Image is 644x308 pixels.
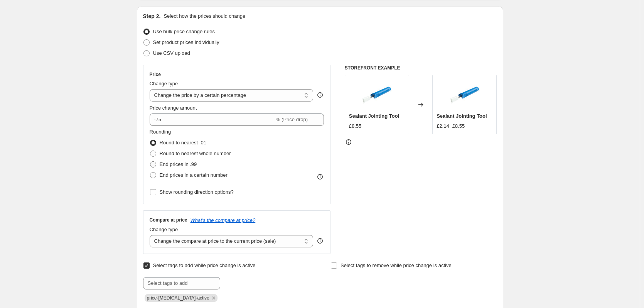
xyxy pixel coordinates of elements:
span: Sealant Jointing Tool [437,113,487,119]
span: Round to nearest whole number [160,151,231,156]
input: Select tags to add [143,277,220,289]
span: Set product prices individually [153,39,219,45]
h6: STOREFRONT EXAMPLE [345,65,497,71]
span: Price change amount [150,105,197,111]
h3: Compare at price [150,217,187,223]
span: Change type [150,227,178,232]
p: Select how the prices should change [164,12,245,20]
span: Select tags to add while price change is active [153,262,256,268]
strike: £8.55 [452,122,465,130]
h3: Price [150,71,161,78]
input: -15 [150,113,274,126]
span: Use CSV upload [153,50,190,56]
span: price-change-job-active [147,295,209,301]
img: aga165_trophyweb_80x.jpg [449,79,480,110]
div: £2.14 [437,122,449,130]
span: Rounding [150,129,171,135]
span: Round to nearest .01 [160,140,206,146]
span: % (Price drop) [276,117,308,122]
div: £8.55 [349,122,362,130]
span: End prices in .99 [160,161,197,167]
button: Remove price-change-job-active [210,294,217,301]
div: help [316,237,324,245]
button: What's the compare at price? [191,217,256,223]
div: help [316,91,324,99]
span: Show rounding direction options? [160,189,234,195]
img: aga165_trophyweb_80x.jpg [361,79,392,110]
span: Sealant Jointing Tool [349,113,399,119]
span: Select tags to remove while price change is active [341,262,452,268]
span: Use bulk price change rules [153,29,215,34]
span: End prices in a certain number [160,172,228,178]
span: Change type [150,81,178,86]
h2: Step 2. [143,12,161,20]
